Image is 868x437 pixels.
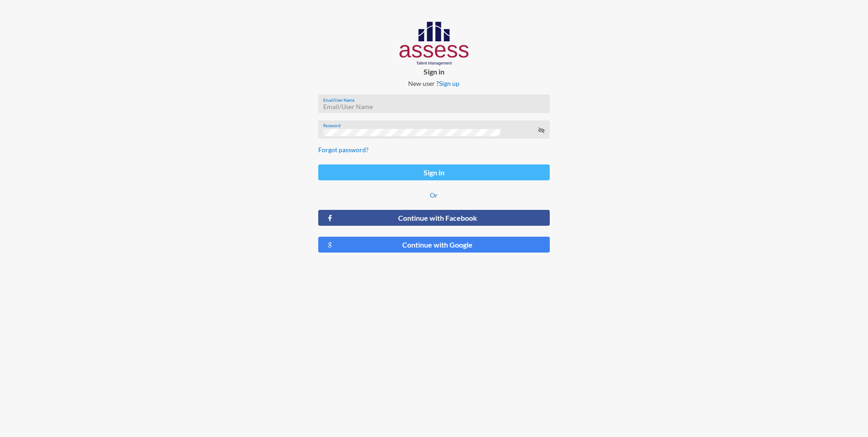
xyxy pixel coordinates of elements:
a: Forgot password? [318,146,369,154]
button: Continue with Google [318,237,549,253]
p: Sign in [311,67,557,76]
p: Or [318,191,549,199]
button: Sign in [318,164,549,180]
button: Continue with Facebook [318,210,549,226]
p: New user ? [311,79,557,87]
img: AssessLogoo.svg [399,22,469,65]
input: Email/User Name [323,103,545,110]
a: Sign up [439,79,459,87]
